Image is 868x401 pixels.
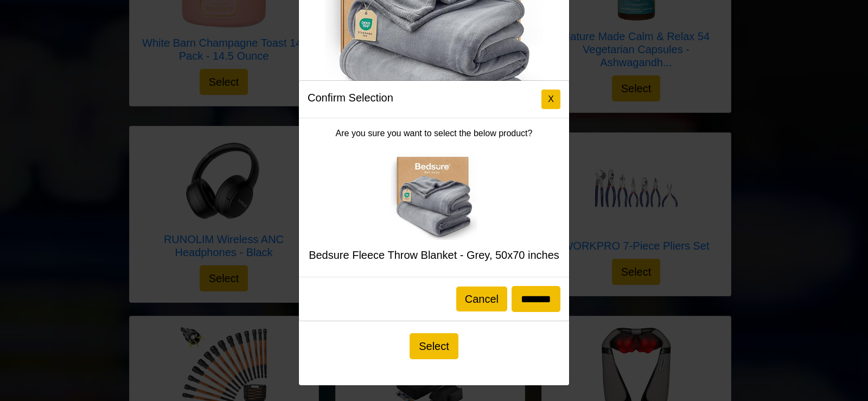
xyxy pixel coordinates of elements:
[541,90,560,109] button: Close
[299,118,569,277] div: Are you sure you want to select the below product?
[308,249,560,262] h5: Bedsure Fleece Throw Blanket - Grey, 50x70 inches
[308,90,393,106] h5: Confirm Selection
[456,287,507,311] button: Cancel
[391,153,477,240] img: Bedsure Fleece Throw Blanket - Grey, 50x70 inches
